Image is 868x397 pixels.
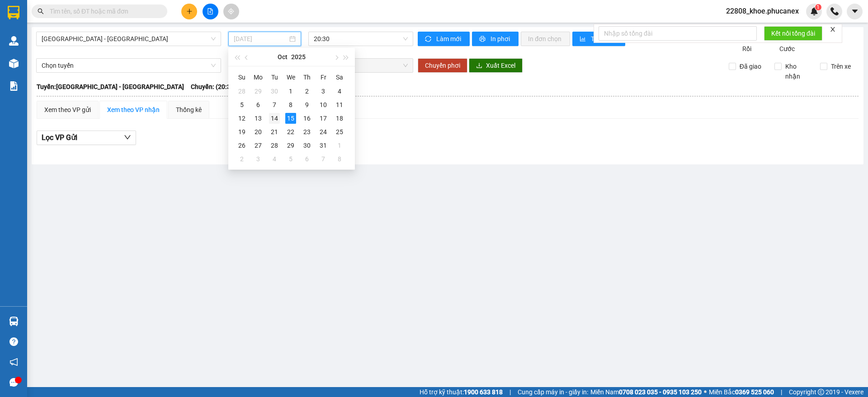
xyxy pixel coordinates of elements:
div: 7 [318,154,329,164]
span: Hỗ trợ kỹ thuật: [420,387,503,397]
div: 22 [285,126,296,137]
td: 2025-10-24 [315,125,331,139]
div: 14 [269,113,280,124]
td: 2025-10-09 [299,98,315,112]
div: 3 [253,154,264,164]
div: 13 [253,113,264,124]
span: Cung cấp máy in - giấy in: [518,387,588,397]
div: 19 [236,126,247,137]
span: down [124,134,131,141]
div: 5 [285,154,296,164]
span: Chuyến: (20:30 [DATE]) [191,82,257,92]
button: plus [181,4,197,19]
span: In phơi [491,34,511,44]
span: Làm mới [436,34,462,44]
td: 2025-09-30 [266,84,283,98]
div: 31 [318,140,329,151]
button: aim [223,4,239,19]
div: 8 [285,99,296,110]
td: 2025-10-26 [234,139,250,152]
div: 29 [285,140,296,151]
th: We [283,70,299,84]
span: plus [186,8,193,14]
span: bar-chart [580,36,587,43]
button: 2025 [291,48,306,66]
td: 2025-11-01 [331,139,348,152]
th: Sa [331,70,348,84]
span: aim [228,8,234,14]
div: 28 [269,140,280,151]
button: bar-chartThống kê [572,32,625,46]
th: Tu [266,70,283,84]
td: 2025-10-07 [266,98,283,112]
div: Thống kê [176,105,202,115]
img: warehouse-icon [9,59,19,68]
button: caret-down [847,4,863,19]
div: 2 [236,154,247,164]
td: 2025-10-19 [234,125,250,139]
div: 23 [302,126,312,137]
td: 2025-10-02 [299,84,315,98]
div: 10 [318,99,329,110]
div: 1 [285,86,296,97]
td: 2025-11-02 [234,152,250,166]
span: Miền Nam [590,387,702,397]
span: Kết nối tổng đài [771,28,815,38]
input: Nhập số tổng đài [599,26,757,41]
td: 2025-10-15 [283,112,299,125]
td: 2025-10-08 [283,98,299,112]
div: 27 [253,140,264,151]
div: 21 [269,126,280,137]
td: 2025-10-10 [315,98,331,112]
div: 16 [302,113,312,124]
button: In đơn chọn [521,32,570,46]
button: Lọc VP Gửi [37,131,136,145]
span: 20:30 [314,32,408,46]
img: logo-vxr [8,6,19,19]
span: Nha Trang - Sài Gòn [42,32,216,46]
td: 2025-10-18 [331,112,348,125]
span: close [830,26,836,33]
span: 22808_khoe.phucanex [719,5,806,17]
button: syncLàm mới [418,32,470,46]
span: Miền Bắc [709,387,774,397]
span: caret-down [851,7,859,15]
td: 2025-10-03 [315,84,331,98]
span: search [38,8,44,14]
div: 30 [269,86,280,97]
td: 2025-10-20 [250,125,266,139]
div: 17 [318,113,329,124]
th: Th [299,70,315,84]
td: 2025-10-04 [331,84,348,98]
th: Su [234,70,250,84]
div: 30 [302,140,312,151]
td: 2025-10-01 [283,84,299,98]
td: 2025-11-05 [283,152,299,166]
td: 2025-10-13 [250,112,266,125]
img: phone-icon [830,7,839,15]
button: printerIn phơi [472,32,519,46]
div: 12 [236,113,247,124]
div: 6 [302,154,312,164]
td: 2025-10-05 [234,98,250,112]
span: printer [479,36,487,43]
td: 2025-11-06 [299,152,315,166]
td: 2025-11-03 [250,152,266,166]
sup: 1 [815,4,821,10]
span: copyright [818,389,824,395]
span: sync [425,36,433,43]
div: 25 [334,126,345,137]
span: question-circle [9,337,18,346]
span: message [9,378,18,387]
td: 2025-11-04 [266,152,283,166]
div: 26 [236,140,247,151]
span: file-add [207,8,213,14]
div: 29 [253,86,264,97]
td: 2025-10-22 [283,125,299,139]
td: 2025-10-29 [283,139,299,152]
div: 15 [285,113,296,124]
div: 2 [302,86,312,97]
button: Oct [278,48,288,66]
td: 2025-10-14 [266,112,283,125]
span: 1 [816,4,820,10]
